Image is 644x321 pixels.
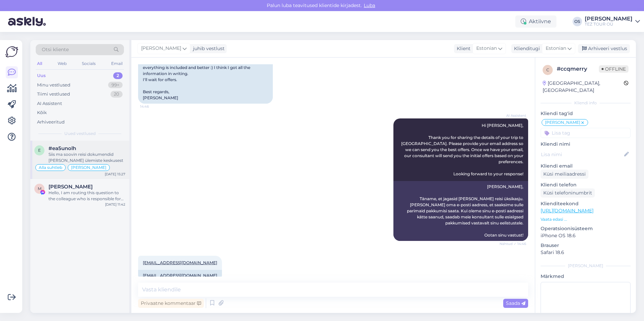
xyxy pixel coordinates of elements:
[49,145,76,151] span: #ea5unolh
[401,123,524,176] span: Hi [PERSON_NAME], Thank you for sharing the details of your trip to [GEOGRAPHIC_DATA]. Please pro...
[56,59,68,68] div: Web
[578,44,630,53] div: Arhiveeri vestlus
[543,80,624,94] div: [GEOGRAPHIC_DATA], [GEOGRAPHIC_DATA]
[515,15,556,28] div: Aktiivne
[546,45,566,52] span: Estonian
[541,188,595,198] div: Küsi telefoninumbrit
[105,172,125,177] div: [DATE] 15:27
[5,45,18,58] img: Askly Logo
[541,163,631,170] p: Kliendi email
[546,67,549,72] span: c
[541,200,631,207] p: Klienditeekond
[37,119,65,126] div: Arhiveeritud
[42,46,69,53] span: Otsi kliente
[80,59,97,68] div: Socials
[541,141,631,148] p: Kliendi nimi
[362,2,377,8] span: Luba
[37,82,70,88] div: Minu vestlused
[541,232,631,239] p: iPhone OS 18.6
[541,216,631,222] p: Vaata edasi ...
[599,65,629,73] span: Offline
[500,241,526,246] span: Nähtud ✓ 14:46
[37,100,62,107] div: AI Assistent
[143,260,217,265] a: [EMAIL_ADDRESS][DOMAIN_NAME]
[36,59,43,68] div: All
[141,45,181,52] span: [PERSON_NAME]
[49,190,125,202] div: Hello, I am routing this question to the colleague who is responsible for this topic. The reply m...
[541,208,593,214] a: [URL][DOMAIN_NAME]
[541,225,631,232] p: Operatsioonisüsteem
[541,110,631,117] p: Kliendi tag'id
[113,72,123,79] div: 2
[37,91,70,98] div: Tiimi vestlused
[64,131,96,137] span: Uued vestlused
[545,120,580,124] span: [PERSON_NAME]
[541,100,631,106] div: Kliendi info
[501,113,526,118] span: AI Assistent
[476,45,497,52] span: Estonian
[37,109,47,116] div: Kõik
[105,202,125,207] div: [DATE] 11:42
[557,65,599,73] div: # ccqmerry
[108,82,123,88] div: 99+
[573,17,582,26] div: OS
[138,299,204,308] div: Privaatne kommentaar
[140,104,165,109] span: 14:46
[38,186,41,191] span: M
[49,184,93,190] span: Marina Marova
[541,170,588,179] div: Küsi meiliaadressi
[585,22,633,27] div: TEZ TOUR OÜ
[541,263,631,269] div: [PERSON_NAME]
[511,45,540,52] div: Klienditugi
[585,16,640,27] a: [PERSON_NAME]TEZ TOUR OÜ
[541,128,631,138] input: Lisa tag
[541,151,623,158] input: Lisa nimi
[37,72,46,79] div: Uus
[39,166,62,170] span: Alla suhtleb
[541,273,631,280] p: Märkmed
[71,166,106,170] span: [PERSON_NAME]
[541,181,631,188] p: Kliendi telefon
[110,91,123,98] div: 20
[454,45,471,52] div: Klient
[38,148,41,153] span: e
[110,59,124,68] div: Email
[393,181,528,241] div: [PERSON_NAME], Täname, et jagasid [PERSON_NAME] reisi üksikasju. [PERSON_NAME] oma e-posti aadres...
[49,151,125,164] div: Siis ma soovin reisi dokumendid [PERSON_NAME] ülemiste keskusest
[541,242,631,249] p: Brauser
[190,45,225,52] div: juhib vestlust
[541,249,631,256] p: Safari 18.6
[143,273,217,278] a: [EMAIL_ADDRESS][DOMAIN_NAME]
[585,16,633,22] div: [PERSON_NAME]
[506,300,525,306] span: Saada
